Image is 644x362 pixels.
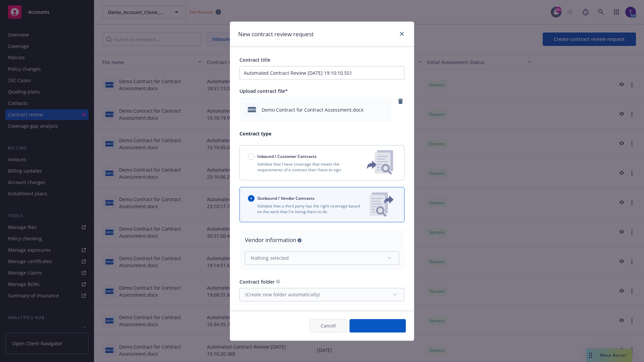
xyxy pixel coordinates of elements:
span: Outbound / Vendor Contracts [257,195,315,201]
p: Contract type [239,130,405,137]
p: Validate that a third party has the right coverage based on the work that I'm hiring them to do [248,203,364,215]
span: (Create new folder automatically) [245,291,320,298]
span: docx [248,107,256,112]
span: Cancel [321,322,336,329]
input: Enter a title for this contract [239,66,405,79]
button: Nothing selected [245,251,399,265]
div: Vendor information [245,236,399,244]
a: remove [396,97,405,105]
button: Outbound / Vendor ContractsValidate that a third party has the right coverage based on the work t... [239,187,405,222]
p: Validate that I have coverage that meets the requirements of a contract that I have to sign [248,161,356,173]
input: Inbound / Customer Contracts [248,153,255,160]
button: Cancel [310,319,347,333]
span: Contract title [239,57,270,63]
h1: New contract review request [238,30,314,39]
span: Inbound / Customer Contracts [257,154,317,159]
span: Contract folder [239,279,275,285]
span: Create request [361,322,395,329]
span: Nothing selected [251,254,289,261]
span: Upload contract file* [239,88,288,94]
button: Inbound / Customer ContractsValidate that I have coverage that meets the requirements of a contra... [239,145,405,180]
button: Create request [350,319,406,333]
span: Demo Contract for Contract Assessment.docx [262,106,363,113]
input: Outbound / Vendor Contracts [248,195,255,202]
a: close [398,30,406,38]
button: (Create new folder automatically) [239,288,405,301]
